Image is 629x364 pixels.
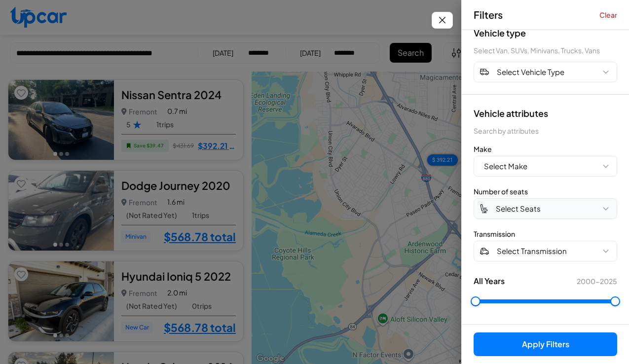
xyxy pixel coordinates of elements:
div: Number of seats [474,186,617,196]
div: Make [474,144,617,154]
button: Select Make [474,156,617,177]
span: Select Seats [496,203,541,215]
span: Filters [474,8,503,22]
div: Transmission [474,229,617,239]
button: Clear [599,10,617,20]
div: Search by attributes [474,126,617,136]
button: Select Seats [474,198,617,219]
span: Select Make [484,161,527,172]
div: Vehicle attributes [474,107,617,120]
span: Select Vehicle Type [497,67,564,78]
button: Select Vehicle Type [474,62,617,82]
span: Select Transmission [497,246,567,257]
button: Close filters [432,12,453,29]
span: All Years [474,275,505,287]
span: 2000 - 2025 [577,276,617,286]
button: Apply Filters [474,332,617,356]
div: Vehicle type [474,26,617,39]
div: Select Van, SUVs, Minivans, Trucks, Vans [474,45,617,56]
button: Select Transmission [474,241,617,261]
